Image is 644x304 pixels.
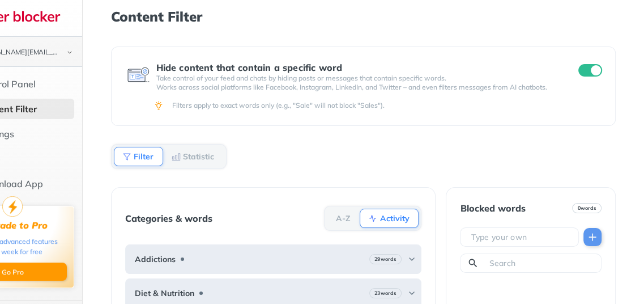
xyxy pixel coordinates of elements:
b: Statistic [183,153,214,160]
input: Search [488,257,596,269]
div: Filters apply to exact words only (e.g., "Sale" will not block "Sales"). [172,101,600,110]
img: upgrade-to-pro.svg [2,196,23,217]
div: Hide content that contain a specific word [156,62,558,73]
b: Filter [134,153,153,160]
p: Take control of your feed and chats by hiding posts or messages that contain specific words. [156,74,558,83]
img: Statistic [172,152,181,161]
b: Activity [379,215,409,222]
b: 23 words [374,289,396,297]
b: 0 words [577,204,596,212]
input: Type your own [470,231,574,243]
b: 29 words [374,255,396,263]
div: Blocked words [460,203,525,213]
img: Filter [122,152,131,161]
h1: Content Filter [111,9,616,24]
p: Works across social platforms like Facebook, Instagram, LinkedIn, and Twitter – and even filters ... [156,83,558,92]
img: chevron-bottom-black.svg [63,47,76,58]
b: Addictions [135,255,176,264]
b: Diet & Nutrition [135,289,194,298]
img: Activity [368,214,377,223]
div: Categories & words [125,213,212,223]
b: A-Z [335,215,350,222]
